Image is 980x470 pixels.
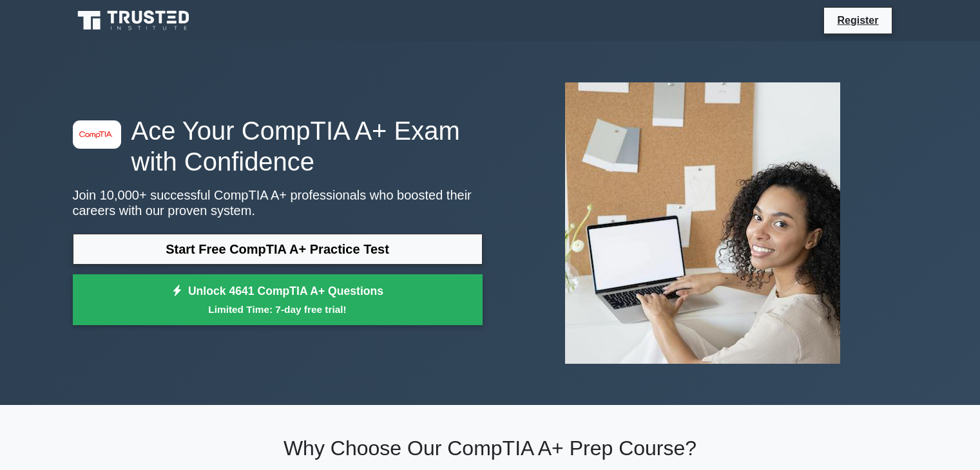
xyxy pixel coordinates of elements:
h1: Ace Your CompTIA A+ Exam with Confidence [73,115,483,177]
p: Join 10,000+ successful CompTIA A+ professionals who boosted their careers with our proven system. [73,187,483,218]
a: Register [829,12,886,28]
a: Start Free CompTIA A+ Practice Test [73,234,483,265]
small: Limited Time: 7-day free trial! [89,302,466,317]
a: Unlock 4641 CompTIA A+ QuestionsLimited Time: 7-day free trial! [73,274,483,326]
h2: Why Choose Our CompTIA A+ Prep Course? [73,436,908,460]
